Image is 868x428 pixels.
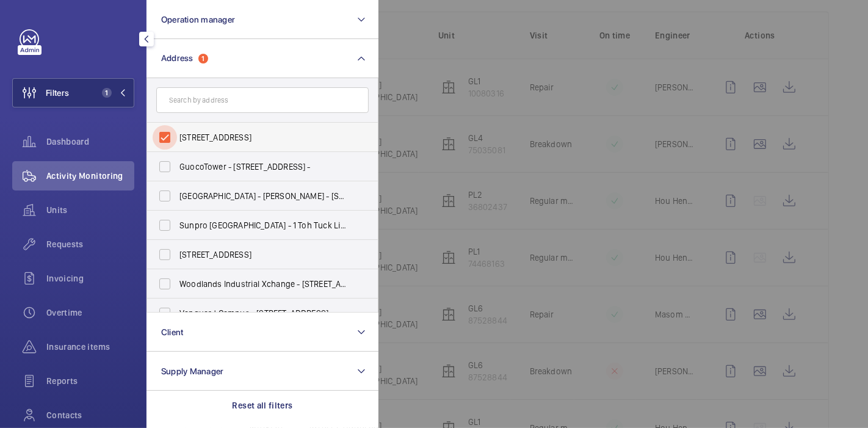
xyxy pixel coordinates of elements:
[12,78,134,107] button: Filters1
[46,87,69,99] span: Filters
[46,272,134,285] span: Invoicing
[46,136,134,148] span: Dashboard
[46,204,134,216] span: Units
[102,88,112,98] span: 1
[46,341,134,353] span: Insurance items
[46,306,134,319] span: Overtime
[46,375,134,387] span: Reports
[46,238,134,250] span: Requests
[46,409,134,421] span: Contacts
[46,170,134,182] span: Activity Monitoring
